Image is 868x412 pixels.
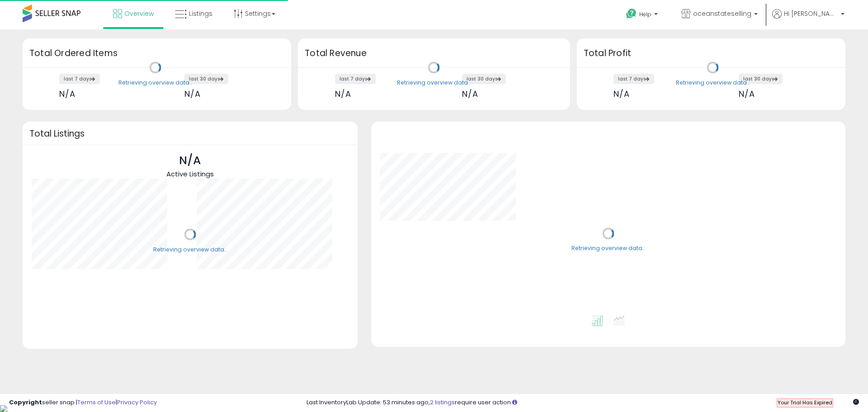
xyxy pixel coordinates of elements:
[676,79,750,87] div: Retrieving overview data..
[307,398,859,407] div: Last InventoryLab Update: 53 minutes ago, require user action.
[77,398,116,407] a: Terms of Use
[397,79,471,87] div: Retrieving overview data..
[784,9,838,18] span: Hi [PERSON_NAME]
[117,398,157,407] a: Privacy Policy
[153,246,227,254] div: Retrieving overview data..
[626,8,637,19] i: Get Help
[189,9,212,18] span: Listings
[693,9,751,18] span: oceanstateselling
[571,245,645,253] div: Retrieving overview data..
[619,1,667,29] a: Help
[512,399,517,405] i: Click here to read more about un-synced listings.
[778,399,832,406] span: Your Trial Has Expired
[639,10,651,18] span: Help
[9,398,157,407] div: seller snap | |
[124,9,154,18] span: Overview
[118,79,192,87] div: Retrieving overview data..
[772,9,844,29] a: Hi [PERSON_NAME]
[430,398,455,407] a: 2 listings
[9,398,42,407] strong: Copyright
